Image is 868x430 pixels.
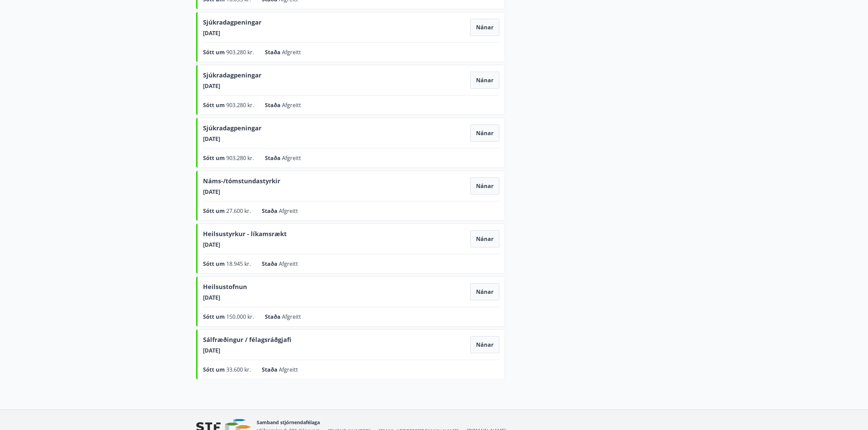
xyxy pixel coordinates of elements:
[203,335,291,347] span: Sálfræðingur / félagsráðgjafi
[282,101,301,109] span: Afgreitt
[203,188,280,196] span: [DATE]
[226,101,254,109] span: 903.280 kr.
[257,419,320,426] span: Samband stjórnendafélaga
[265,48,282,56] span: Staða
[203,48,226,56] span: Sótt um
[265,313,282,320] span: Staða
[262,366,279,373] span: Staða
[282,48,301,56] span: Afgreitt
[279,207,298,215] span: Afgreitt
[203,101,226,109] span: Sótt um
[265,101,282,109] span: Staða
[203,347,291,354] span: [DATE]
[226,154,254,162] span: 903.280 kr.
[203,135,261,143] span: [DATE]
[470,72,499,89] button: Nánar
[226,260,251,268] span: 18.945 kr.
[203,176,280,188] span: Náms-/tómstundastyrkir
[203,282,247,294] span: Heilsustofnun
[203,229,287,241] span: Heilsustyrkur - líkamsrækt
[470,177,499,195] button: Nánar
[203,71,261,82] span: Sjúkradagpeningar
[470,283,499,300] button: Nánar
[203,207,226,215] span: Sótt um
[265,154,282,162] span: Staða
[203,366,226,373] span: Sótt um
[226,48,254,56] span: 903.280 kr.
[282,154,301,162] span: Afgreitt
[226,207,251,215] span: 27.600 kr.
[282,313,301,320] span: Afgreitt
[262,260,279,268] span: Staða
[226,366,251,373] span: 33.600 kr.
[470,125,499,142] button: Nánar
[203,260,226,268] span: Sótt um
[226,313,254,320] span: 150.000 kr.
[470,336,499,353] button: Nánar
[470,19,499,36] button: Nánar
[203,154,226,162] span: Sótt um
[203,294,247,301] span: [DATE]
[279,260,298,268] span: Afgreitt
[470,230,499,247] button: Nánar
[262,207,279,215] span: Staða
[203,18,261,29] span: Sjúkradagpeningar
[203,124,261,135] span: Sjúkradagpeningar
[203,82,261,90] span: [DATE]
[203,241,287,248] span: [DATE]
[279,366,298,373] span: Afgreitt
[203,313,226,320] span: Sótt um
[203,29,261,37] span: [DATE]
